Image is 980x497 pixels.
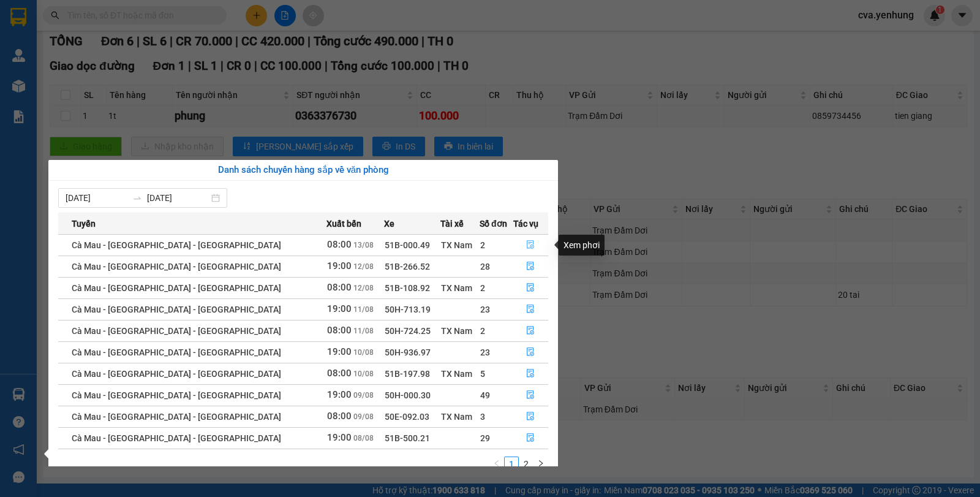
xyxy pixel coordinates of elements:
button: file-done [514,428,548,448]
span: 50H-936.97 [385,347,431,357]
span: Cà Mau - [GEOGRAPHIC_DATA] - [GEOGRAPHIC_DATA] [72,347,281,357]
span: 08:00 [327,325,352,336]
span: 51B-266.52 [385,262,430,271]
span: 19:00 [327,346,352,357]
span: right [537,460,545,467]
span: 12/08 [353,262,374,271]
li: Next Page [533,457,548,471]
span: Cà Mau - [GEOGRAPHIC_DATA] - [GEOGRAPHIC_DATA] [72,369,281,379]
button: file-done [514,385,548,405]
button: left [489,457,504,471]
input: Đến ngày [147,191,209,205]
span: Tác vụ [513,217,538,230]
span: 11/08 [353,305,374,314]
div: TX Nam [441,281,479,295]
span: 08:00 [327,282,352,293]
span: 51B-197.98 [385,369,430,379]
span: Xuất bến [326,217,361,230]
span: 08:00 [327,411,352,422]
span: 50H-000.30 [385,390,431,400]
div: TX Nam [441,410,479,423]
span: to [132,193,142,203]
button: file-done [514,300,548,319]
button: file-done [514,257,548,276]
div: Danh sách chuyến hàng sắp về văn phòng [58,163,548,178]
button: right [533,457,548,471]
span: file-done [526,326,535,336]
span: Cà Mau - [GEOGRAPHIC_DATA] - [GEOGRAPHIC_DATA] [72,412,281,422]
span: 29 [480,433,490,443]
span: 23 [480,347,490,357]
span: Cà Mau - [GEOGRAPHIC_DATA] - [GEOGRAPHIC_DATA] [72,262,281,271]
span: 12/08 [353,284,374,292]
button: file-done [514,235,548,255]
span: 5 [480,369,485,379]
span: left [493,460,500,467]
button: file-done [514,278,548,298]
span: file-done [526,240,535,250]
span: 08/08 [353,434,374,442]
span: Tài xế [440,217,464,230]
div: TX Nam [441,238,479,252]
span: 50H-713.19 [385,305,431,314]
span: file-done [526,262,535,271]
span: 11/08 [353,327,374,335]
span: file-done [526,412,535,422]
div: TX Nam [441,367,479,381]
span: 51B-108.92 [385,283,430,293]
button: file-done [514,407,548,427]
div: TX Nam [441,324,479,338]
a: 2 [519,457,533,471]
span: Xe [384,217,394,230]
span: file-done [526,347,535,357]
span: file-done [526,283,535,293]
input: Từ ngày [66,191,127,205]
span: 08:00 [327,368,352,379]
span: file-done [526,433,535,443]
span: 08:00 [327,239,352,250]
span: 28 [480,262,490,271]
span: 50E-092.03 [385,412,429,422]
span: 19:00 [327,303,352,314]
li: 1 [504,457,519,471]
span: file-done [526,305,535,314]
span: 13/08 [353,241,374,249]
span: swap-right [132,193,142,203]
span: 2 [480,326,485,336]
span: Cà Mau - [GEOGRAPHIC_DATA] - [GEOGRAPHIC_DATA] [72,240,281,250]
button: file-done [514,343,548,362]
span: Số đơn [480,217,507,230]
li: 2 [519,457,533,471]
div: Xem phơi [559,235,605,256]
span: 09/08 [353,391,374,400]
span: Cà Mau - [GEOGRAPHIC_DATA] - [GEOGRAPHIC_DATA] [72,283,281,293]
span: 3 [480,412,485,422]
span: 50H-724.25 [385,326,431,336]
span: 10/08 [353,348,374,357]
span: file-done [526,390,535,400]
span: 2 [480,240,485,250]
a: 1 [505,457,518,471]
span: 19:00 [327,260,352,271]
span: 51B-000.49 [385,240,430,250]
span: 19:00 [327,432,352,443]
span: Cà Mau - [GEOGRAPHIC_DATA] - [GEOGRAPHIC_DATA] [72,390,281,400]
span: 2 [480,283,485,293]
span: Cà Mau - [GEOGRAPHIC_DATA] - [GEOGRAPHIC_DATA] [72,305,281,314]
span: Cà Mau - [GEOGRAPHIC_DATA] - [GEOGRAPHIC_DATA] [72,326,281,336]
span: Cà Mau - [GEOGRAPHIC_DATA] - [GEOGRAPHIC_DATA] [72,433,281,443]
span: 51B-500.21 [385,433,430,443]
span: 23 [480,305,490,314]
span: 09/08 [353,412,374,421]
li: Previous Page [489,457,504,471]
span: file-done [526,369,535,379]
span: Tuyến [72,217,96,230]
button: file-done [514,321,548,341]
span: 49 [480,390,490,400]
span: 10/08 [353,370,374,378]
span: 19:00 [327,389,352,400]
button: file-done [514,364,548,384]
